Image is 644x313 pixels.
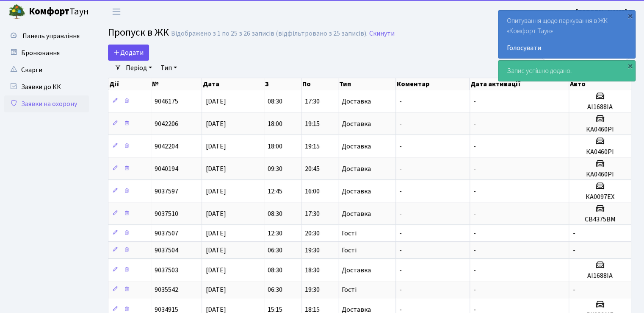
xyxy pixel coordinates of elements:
span: 9037504 [155,246,178,255]
span: - [473,246,476,255]
span: 08:30 [268,97,282,106]
span: - [473,187,476,196]
a: Заявки на охорону [4,95,89,112]
th: Коментар [396,78,470,90]
span: [DATE] [205,142,226,151]
th: По [301,78,338,90]
span: - [572,229,575,238]
span: Гості [342,247,357,254]
span: 08:30 [268,265,282,275]
span: - [399,246,402,255]
img: logo.png [8,3,25,20]
span: 17:30 [305,97,320,106]
a: Тип [157,61,180,75]
h5: КА0460РІ [572,148,627,156]
span: [DATE] [205,97,226,106]
h5: СВ4375ВМ [572,215,627,224]
span: 09:30 [268,164,282,173]
div: × [626,61,634,70]
span: - [399,164,402,173]
span: Пропуск в ЖК [108,25,169,40]
span: 19:30 [305,285,320,294]
div: Відображено з 1 по 25 з 26 записів (відфільтровано з 25 записів). [171,30,368,38]
h5: КА0460РІ [572,170,627,179]
span: Таун [29,5,89,19]
span: 12:45 [268,187,282,196]
span: 18:00 [268,119,282,129]
a: [PERSON_NAME] Т. [576,7,634,17]
th: № [151,78,202,90]
span: 20:30 [305,229,320,238]
span: [DATE] [205,229,226,238]
h5: КА0097ЕХ [572,193,627,201]
span: - [399,229,402,238]
span: [DATE] [205,119,226,129]
th: Авто [569,78,631,90]
span: - [399,142,402,151]
span: Доставка [342,98,371,105]
span: - [473,97,476,106]
th: Тип [338,78,396,90]
span: - [473,229,476,238]
span: [DATE] [205,187,226,196]
span: 9035542 [155,285,178,294]
span: 18:30 [305,265,320,275]
span: 08:30 [268,209,282,218]
span: 17:30 [305,209,320,218]
span: - [399,119,402,129]
span: [DATE] [205,164,226,173]
span: Доставка [342,165,371,172]
span: - [473,119,476,129]
a: Голосувати [507,43,627,53]
h5: КА0460РІ [572,126,627,134]
span: Панель управління [22,31,80,41]
span: Доставка [342,143,371,150]
span: - [399,97,402,106]
span: - [399,209,402,218]
span: Доставка [342,210,371,217]
span: 9042204 [155,142,178,151]
div: × [626,11,634,20]
span: 9037503 [155,265,178,275]
span: 9042206 [155,119,178,129]
th: З [264,78,301,90]
span: [DATE] [205,209,226,218]
a: Заявки до КК [4,78,89,95]
span: Доставка [342,188,371,195]
span: - [473,285,476,294]
span: Доставка [342,267,371,274]
span: Доставка [342,306,371,313]
span: Гості [342,230,357,237]
span: 9046175 [155,97,178,106]
span: - [572,246,575,255]
span: Доставка [342,120,371,127]
span: [DATE] [205,285,226,294]
a: Панель управління [4,28,89,45]
span: 9037597 [155,187,178,196]
span: 9040194 [155,164,178,173]
h5: АІ1688ІА [572,272,627,280]
span: Додати [113,48,144,57]
b: [PERSON_NAME] Т. [576,7,634,17]
span: 20:45 [305,164,320,173]
span: 06:30 [268,246,282,255]
b: Комфорт [29,5,69,18]
span: - [473,142,476,151]
span: - [473,164,476,173]
span: - [473,209,476,218]
span: 19:15 [305,142,320,151]
span: 18:00 [268,142,282,151]
span: 19:30 [305,246,320,255]
a: Скинути [369,30,395,38]
span: 12:30 [268,229,282,238]
span: - [473,265,476,275]
th: Дата активації [470,78,569,90]
span: Гості [342,286,357,293]
span: 9037510 [155,209,178,218]
a: Скарги [4,61,89,78]
div: Запис успішно додано. [498,61,635,81]
span: - [399,265,402,275]
span: 9037507 [155,229,178,238]
button: Переключити навігацію [106,5,127,19]
a: Бронювання [4,45,89,61]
